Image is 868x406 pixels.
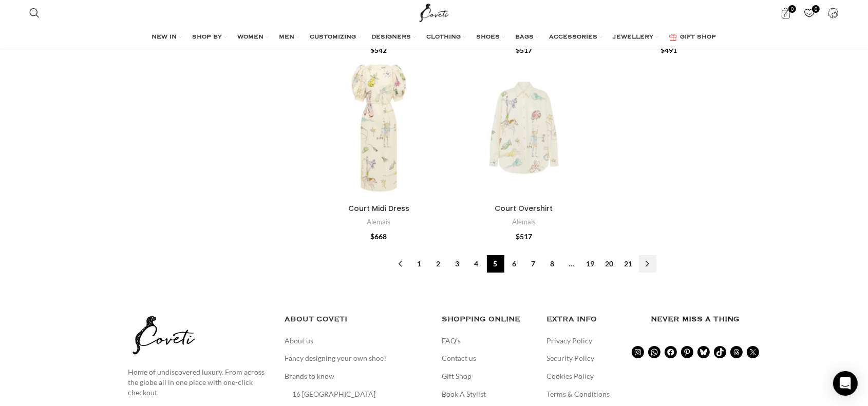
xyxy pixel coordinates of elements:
a: BAGS [516,27,539,48]
a: Privacy Policy [546,336,593,346]
a: Book A Stylist [442,389,487,399]
div: Main navigation [24,27,844,48]
span: BAGS [516,33,534,42]
div: Open Intercom Messenger [833,371,858,396]
a: About us [285,336,315,346]
a: SHOES [477,27,505,48]
a: Site logo [417,8,451,16]
a: NEW IN [152,27,182,48]
a: Court Midi Dress [308,57,450,199]
span: $ [370,232,374,241]
span: $ [516,232,520,241]
div: My Wishlist [799,3,820,23]
a: Alemais [367,217,390,227]
a: GIFT SHOP [669,27,716,48]
span: SHOES [477,33,500,42]
h3: Never miss a thing [651,314,740,325]
span: Page 5 [487,255,504,273]
a: ← [392,255,409,273]
a: Contact us [442,353,477,363]
a: FAQ’s [442,336,462,346]
a: Page 2 [430,255,447,273]
span: 0 [788,5,796,13]
a: Page 8 [544,255,561,273]
a: 16 [GEOGRAPHIC_DATA] [293,389,377,399]
a: ACCESSORIES [550,27,603,48]
a: Page 3 [449,255,466,273]
h5: EXTRA INFO [546,314,636,325]
a: Search [24,3,45,23]
bdi: 668 [370,232,387,241]
a: Page 20 [601,255,618,273]
a: 0 [799,3,820,23]
bdi: 491 [661,46,677,54]
a: Court Overshirt [495,203,553,214]
span: 0 [812,5,820,13]
a: Page 1 [411,255,428,273]
p: Home of undiscovered luxury. From across the globe all in one place with one-click checkout. [128,367,270,397]
img: coveti-black-logo_ueqiqk.png [128,314,200,357]
span: JEWELLERY [613,33,654,42]
a: Court Midi Dress [348,203,409,214]
span: $ [370,46,374,54]
span: NEW IN [152,33,177,42]
nav: Product Pagination [308,255,740,273]
a: Page 6 [506,255,523,273]
a: CLOTHING [427,27,466,48]
span: SHOP BY [193,33,222,42]
a: SHOP BY [193,27,228,48]
a: MEN [279,27,300,48]
span: GIFT SHOP [681,33,716,42]
span: CUSTOMIZING [310,33,356,42]
span: WOMEN [238,33,264,42]
a: Gift Shop [442,371,473,381]
a: → [639,255,656,273]
span: MEN [279,33,295,42]
h5: SHOPPING ONLINE [442,314,531,325]
img: GiftBag [669,34,677,41]
span: CLOTHING [427,33,461,42]
span: … [563,255,580,273]
a: WOMEN [238,27,269,48]
span: $ [661,46,665,54]
span: ACCESSORIES [550,33,598,42]
bdi: 542 [370,46,387,54]
a: Terms & Conditions [546,389,611,399]
a: Cookies Policy [546,371,595,381]
a: 0 [776,3,797,23]
a: Page 19 [582,255,599,273]
a: Court Overshirt [453,57,595,199]
span: DESIGNERS [372,33,411,42]
a: Fancy designing your own shoe? [285,353,388,363]
a: Security Policy [546,353,595,363]
span: $ [516,46,520,54]
a: Page 7 [525,255,542,273]
a: Page 21 [620,255,637,273]
a: Alemais [512,217,536,227]
a: Brands to know [285,371,336,381]
bdi: 517 [516,232,532,241]
a: DESIGNERS [372,27,417,48]
h5: ABOUT COVETI [285,314,427,325]
a: CUSTOMIZING [310,27,362,48]
bdi: 517 [516,46,532,54]
a: Page 4 [468,255,485,273]
a: JEWELLERY [613,27,659,48]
